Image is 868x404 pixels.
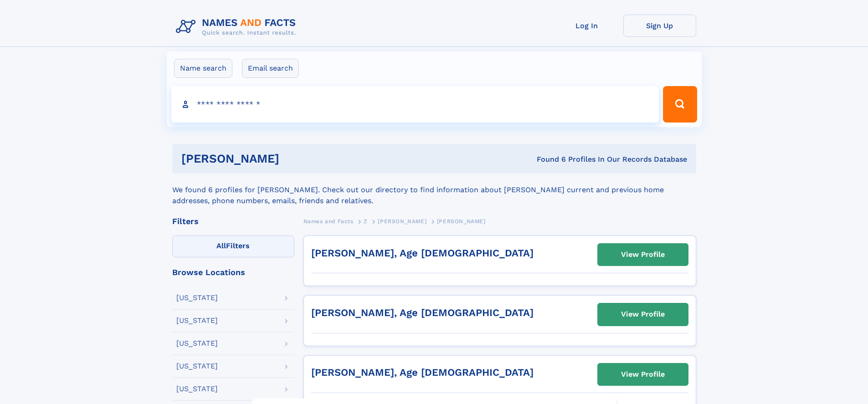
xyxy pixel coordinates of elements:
a: Z [364,215,368,227]
a: [PERSON_NAME], Age [DEMOGRAPHIC_DATA] [311,367,534,378]
div: [US_STATE] [176,340,218,347]
span: Z [364,218,368,225]
a: Log In [550,15,623,37]
div: View Profile [621,244,665,265]
div: View Profile [621,364,665,385]
img: Logo Names and Facts [172,15,303,39]
div: Browse Locations [172,268,294,276]
a: View Profile [598,244,688,266]
div: View Profile [621,304,665,325]
div: [US_STATE] [176,385,218,393]
label: Filters [172,235,294,257]
a: [PERSON_NAME] [378,215,426,227]
span: All [216,241,226,250]
a: View Profile [598,363,688,385]
div: Filters [172,217,294,225]
label: Name search [174,59,232,78]
h1: [PERSON_NAME] [181,153,408,164]
div: Found 6 Profiles In Our Records Database [408,154,687,164]
div: [US_STATE] [176,294,218,302]
a: View Profile [598,303,688,325]
a: Names and Facts [303,215,354,227]
label: Email search [242,59,299,78]
span: [PERSON_NAME] [437,218,486,225]
button: Search Button [663,86,697,123]
div: We found 6 profiles for [PERSON_NAME]. Check out our directory to find information about [PERSON_... [172,174,696,206]
a: [PERSON_NAME], Age [DEMOGRAPHIC_DATA] [311,307,534,318]
div: [US_STATE] [176,363,218,370]
a: Sign Up [623,15,696,37]
a: [PERSON_NAME], Age [DEMOGRAPHIC_DATA] [311,247,534,259]
input: search input [171,86,659,123]
div: [US_STATE] [176,317,218,324]
span: [PERSON_NAME] [378,218,426,225]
